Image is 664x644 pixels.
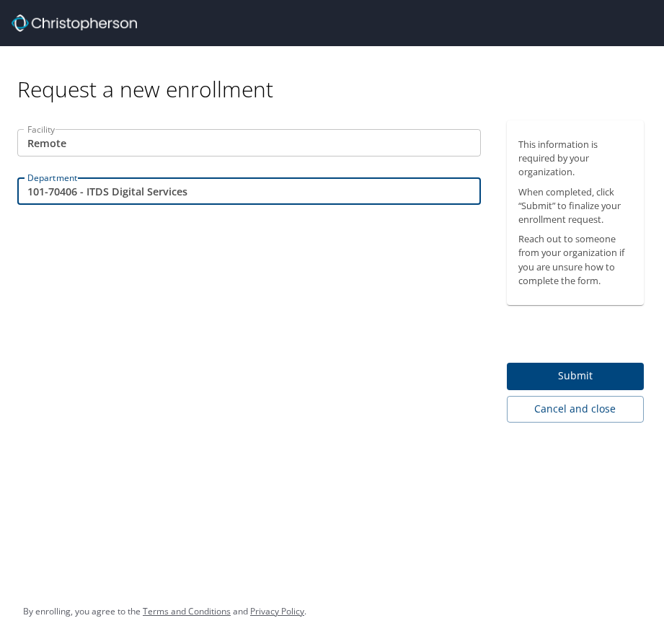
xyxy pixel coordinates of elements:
[518,185,632,227] p: When completed, click “Submit” to finalize your enrollment request.
[12,14,137,32] img: cbt logo
[143,605,231,617] a: Terms and Conditions
[23,594,306,630] div: By enrolling, you agree to the and .
[17,46,655,103] div: Request a new enrollment
[518,367,632,385] span: Submit
[518,400,632,418] span: Cancel and close
[518,138,632,180] p: This information is required by your organization.
[507,363,644,391] button: Submit
[17,129,481,156] input: EX:
[518,232,632,288] p: Reach out to someone from your organization if you are unsure how to complete the form.
[507,396,644,423] button: Cancel and close
[250,605,304,617] a: Privacy Policy
[17,177,481,205] input: EX:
